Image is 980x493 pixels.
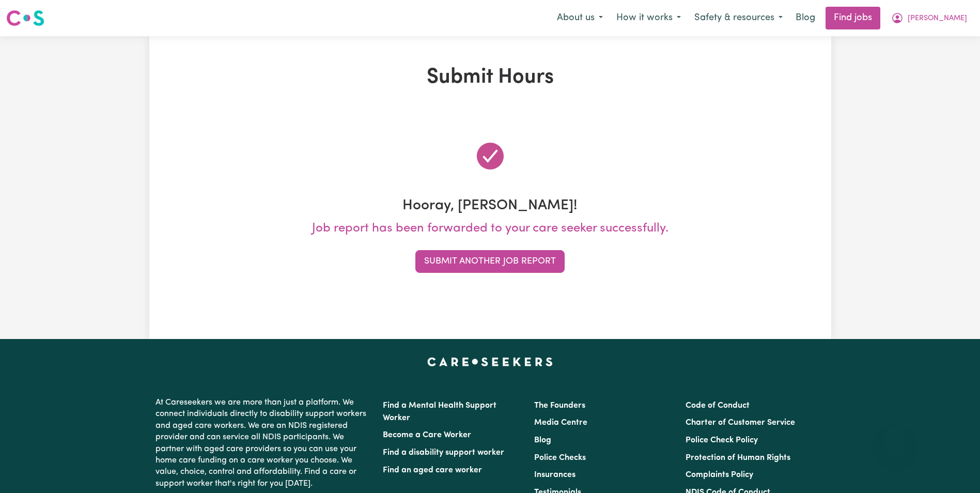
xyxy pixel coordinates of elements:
[686,402,750,410] a: Code of Conduct
[383,449,504,457] a: Find a disability support worker
[908,13,967,24] span: [PERSON_NAME]
[534,436,551,444] a: Blog
[686,471,753,479] a: Complaints Policy
[6,6,44,30] a: Careseekers logo
[686,454,790,462] a: Protection of Human Rights
[155,219,825,238] p: Job report has been forwarded to your care seeker successfully.
[427,358,553,366] a: Careseekers home page
[826,7,880,29] a: Find jobs
[383,402,496,422] a: Find a Mental Health Support Worker
[610,7,688,29] button: How it works
[383,431,471,439] a: Become a Care Worker
[155,65,825,90] h1: Submit Hours
[6,9,44,27] img: Careseekers logo
[686,436,758,444] a: Police Check Policy
[885,427,906,448] iframe: Close message
[415,250,565,273] button: Submit Another Job Report
[383,466,482,474] a: Find an aged care worker
[550,7,610,29] button: About us
[534,471,575,479] a: Insurances
[884,7,974,29] button: My Account
[789,7,821,29] a: Blog
[686,419,795,427] a: Charter of Customer Service
[534,454,586,462] a: Police Checks
[155,197,825,215] h3: Hooray, [PERSON_NAME]!
[534,419,587,427] a: Media Centre
[688,7,789,29] button: Safety & resources
[534,402,585,410] a: The Founders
